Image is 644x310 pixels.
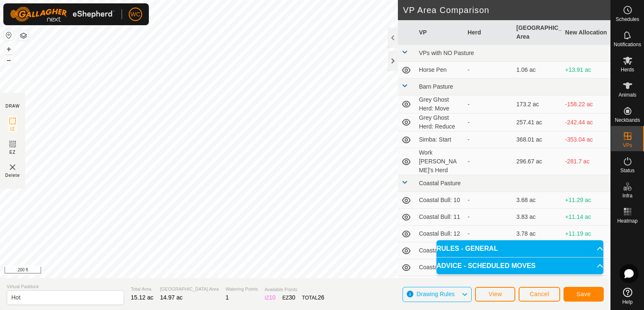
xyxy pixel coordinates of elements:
[415,20,464,45] th: VP
[488,291,502,297] span: View
[18,31,29,41] button: Map Layers
[4,55,14,65] button: –
[10,149,16,155] span: EZ
[513,113,562,131] td: 257.41 ac
[318,294,325,301] span: 26
[467,66,509,74] div: -
[5,103,20,109] div: DRAW
[562,209,610,226] td: +11.14 ac
[622,193,632,198] span: Infra
[265,286,324,293] span: Available Points
[415,259,464,276] td: Coastal Bull: 4
[562,131,610,148] td: -353.04 ac
[562,276,610,293] td: +11.12 ac
[562,113,610,131] td: -242.44 ac
[622,299,633,305] span: Help
[302,293,324,302] div: TOTAL
[513,20,562,45] th: [GEOGRAPHIC_DATA] Area
[513,276,562,293] td: 3.85 ac
[415,113,464,131] td: Grey Ghost Herd: Reduce
[131,294,153,301] span: 15.12 ac
[436,257,603,274] p-accordion-header: ADVICE - SCHEDULED MOVES
[623,143,632,148] span: VPs
[10,7,115,22] img: Gallagher Logo
[415,95,464,113] td: Grey Ghost Herd: Move
[415,276,464,293] td: Coastal Bull: 5
[4,44,14,54] button: +
[207,267,232,275] a: Contact Us
[513,95,562,113] td: 173.2 ac
[513,209,562,226] td: 3.83 ac
[415,131,464,148] td: Simba: Start
[530,291,549,297] span: Cancel
[513,148,562,175] td: 296.67 ac
[615,17,639,22] span: Schedules
[617,218,638,223] span: Heatmap
[415,226,464,242] td: Coastal Bull: 12
[618,92,636,97] span: Animals
[576,291,591,297] span: Save
[265,293,275,302] div: IZ
[415,192,464,209] td: Coastal Bull: 10
[131,286,153,293] span: Total Area
[467,196,509,205] div: -
[289,294,296,301] span: 30
[620,168,634,173] span: Status
[467,135,509,144] div: -
[467,100,509,109] div: -
[513,62,562,79] td: 1.06 ac
[519,287,560,302] button: Cancel
[415,209,464,226] td: Coastal Bull: 11
[436,263,535,269] span: ADVICE - SCHEDULED MOVES
[419,83,453,90] span: Barn Pasture
[7,283,124,290] span: Virtual Paddock
[475,287,515,302] button: View
[160,294,183,301] span: 14.97 ac
[10,126,15,132] span: IZ
[282,293,295,302] div: EZ
[4,30,14,40] button: Reset Map
[562,192,610,209] td: +11.29 ac
[562,226,610,242] td: +11.19 ac
[621,67,634,72] span: Herds
[467,213,509,221] div: -
[416,291,454,297] span: Drawing Rules
[513,131,562,148] td: 368.01 ac
[513,226,562,242] td: 3.78 ac
[464,20,513,45] th: Herd
[226,286,258,293] span: Watering Points
[611,284,644,308] a: Help
[562,20,610,45] th: New Allocation
[5,172,20,179] span: Delete
[419,180,461,187] span: Coastal Pasture
[130,10,140,19] span: WC
[269,294,276,301] span: 10
[562,148,610,175] td: -281.7 ac
[436,245,498,252] span: RULES - GENERAL
[226,294,229,301] span: 1
[467,118,509,127] div: -
[562,62,610,79] td: +13.91 ac
[513,192,562,209] td: 3.68 ac
[415,62,464,79] td: Horse Pen
[467,229,509,238] div: -
[615,118,640,123] span: Neckbands
[160,286,219,293] span: [GEOGRAPHIC_DATA] Area
[403,5,610,15] h2: VP Area Comparison
[614,42,641,47] span: Notifications
[563,287,604,302] button: Save
[562,95,610,113] td: -158.22 ac
[166,267,197,275] a: Privacy Policy
[419,50,474,56] span: VPs with NO Pasture
[8,162,18,172] img: VP
[415,242,464,259] td: Coastal Bull: 13
[436,240,603,257] p-accordion-header: RULES - GENERAL
[415,148,464,175] td: Work [PERSON_NAME]'s Herd
[467,157,509,166] div: -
